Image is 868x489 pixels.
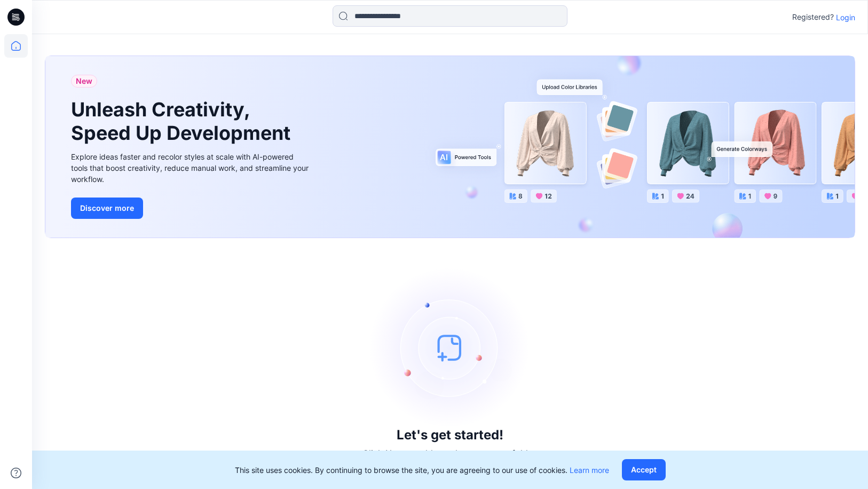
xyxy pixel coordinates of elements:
img: empty-state-image.svg [370,267,530,428]
p: Click New to add a style or create a folder. [362,447,538,460]
h3: Let's get started! [397,428,503,443]
a: Discover more [71,198,311,219]
p: Registered? [792,11,834,23]
h1: Unleash Creativity, Speed Up Development [71,98,295,144]
div: Explore ideas faster and recolor styles at scale with AI-powered tools that boost creativity, red... [71,151,311,185]
p: This site uses cookies. By continuing to browse the site, you are agreeing to our use of cookies. [235,464,609,476]
a: Learn more [570,466,609,475]
button: Accept [622,459,666,480]
span: New [76,75,92,88]
button: Discover more [71,198,143,219]
p: Login [836,12,855,23]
